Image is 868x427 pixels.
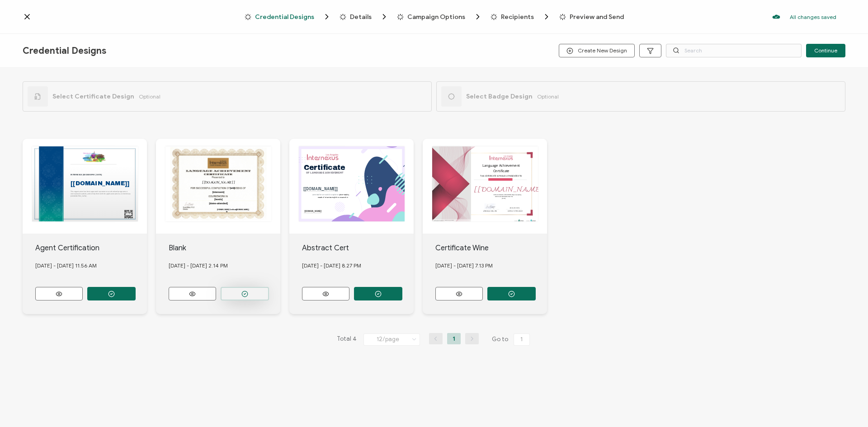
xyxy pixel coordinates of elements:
[666,44,802,57] input: Search
[23,45,106,56] span: Credential Designs
[559,44,635,57] button: Create New Design
[407,14,465,20] span: Campaign Options
[814,48,837,53] span: Continue
[491,12,551,21] span: Recipients
[397,12,482,21] span: Campaign Options
[566,47,627,54] span: Create New Design
[245,12,624,21] div: Breadcrumb
[169,243,281,253] div: Blank
[823,384,868,427] iframe: Chat Widget
[559,14,624,20] span: Preview and Send
[245,12,331,21] span: Credential Designs
[466,93,533,100] span: Select Badge Design
[435,243,547,253] div: Certificate Wine
[806,44,845,57] button: Continue
[302,243,414,253] div: Abstract Cert
[570,14,624,20] span: Preview and Send
[255,14,314,20] span: Credential Designs
[169,253,281,278] div: [DATE] - [DATE] 2.14 PM
[501,14,534,20] span: Recipients
[537,93,559,100] span: Optional
[35,243,147,253] div: Agent Certification
[447,333,461,344] li: 1
[340,12,389,21] span: Details
[35,253,147,278] div: [DATE] - [DATE] 11.56 AM
[790,14,836,20] p: All changes saved
[337,333,357,346] span: Total 4
[139,93,160,100] span: Optional
[492,333,532,346] span: Go to
[302,253,414,278] div: [DATE] - [DATE] 8.27 PM
[52,93,134,100] span: Select Certificate Design
[350,14,372,20] span: Details
[435,253,547,278] div: [DATE] - [DATE] 7.13 PM
[363,333,420,346] input: Select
